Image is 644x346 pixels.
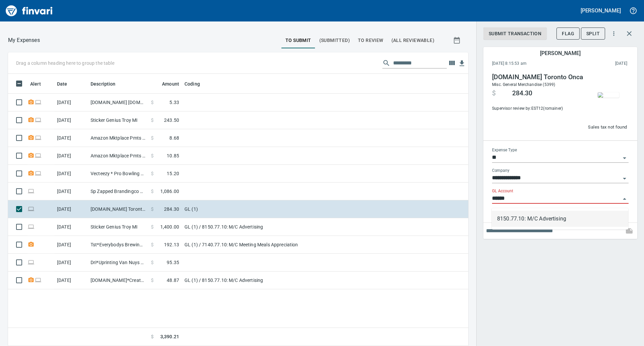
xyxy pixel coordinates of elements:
[88,111,148,129] td: Sticker Genius Troy MI
[620,174,629,183] button: Open
[167,259,179,266] span: 95.35
[91,80,116,88] span: Description
[28,100,35,104] span: Receipt Required
[358,36,383,45] span: To Review
[492,169,509,173] label: Company
[8,36,40,44] nav: breadcrumb
[160,333,179,340] span: 3,390.21
[167,277,179,284] span: 48.87
[581,7,621,14] h5: [PERSON_NAME]
[579,5,623,16] button: [PERSON_NAME]
[512,89,532,97] span: 284.30
[184,80,200,88] span: Coding
[492,73,583,81] h4: [DOMAIN_NAME] Toronto Onca
[54,111,88,129] td: [DATE]
[492,82,555,87] span: Misc. General Merchandise (5399)
[556,28,580,40] button: Flag
[391,36,434,45] span: (All Reviewable)
[164,241,179,248] span: 192.13
[167,170,179,177] span: 15.20
[492,105,583,112] span: Supervisor review by: EST12 (romainer)
[588,123,627,131] span: Sales tax not found
[8,36,40,44] p: My Expenses
[88,183,148,200] td: Sp Zapped Brandingco Spanish Fork UT
[57,80,67,88] span: Date
[457,58,467,68] button: Download table
[182,271,350,289] td: GL (1) / 8150.77.10: M/C Advertising
[151,224,154,230] span: $
[164,117,179,123] span: 243.50
[153,80,179,88] span: Amount
[88,200,148,218] td: [DOMAIN_NAME] Toronto Onca
[598,92,619,98] img: receipts%2Ftapani%2F2025-09-11%2FfwPF4OgXw0XVJRvOwhnyyi25FmH3__hBCAlndy8u5shWBtd4E0_body.jpg
[54,165,88,183] td: [DATE]
[540,50,580,57] h5: [PERSON_NAME]
[35,171,42,176] span: Online transaction
[489,30,541,38] span: Submit Transaction
[28,207,35,211] span: Online transaction
[586,30,600,38] span: Split
[447,32,468,48] button: Show transactions within a particular date range
[571,60,627,67] span: [DATE]
[492,148,517,152] label: Expense Type
[586,122,629,133] button: Sales tax not found
[54,200,88,218] td: [DATE]
[88,165,148,183] td: Vecteezy * Pro Bowling Green [GEOGRAPHIC_DATA]
[285,36,311,45] span: To Submit
[88,271,148,289] td: [DOMAIN_NAME]*CreatypeStudi [GEOGRAPHIC_DATA] [GEOGRAPHIC_DATA]
[88,254,148,271] td: Dri*Uprinting Van Nuys CA
[28,189,35,193] span: Online transaction
[88,147,148,165] td: Amazon Mktplace Pmts [DOMAIN_NAME][URL] WA
[35,136,42,140] span: Online transaction
[151,117,154,123] span: $
[151,135,154,141] span: $
[182,236,350,254] td: GL (1) / 7140.77.10: M/C Meeting Meals Appreciation
[16,60,114,66] p: Drag a column heading here to group the table
[182,200,350,218] td: GL (1)
[4,3,54,19] img: Finvari
[620,194,629,204] button: Close
[54,94,88,111] td: [DATE]
[28,171,35,176] span: Receipt Required
[151,170,154,177] span: $
[28,242,35,247] span: Receipt Required
[151,206,154,212] span: $
[160,224,179,230] span: 1,400.00
[91,80,124,88] span: Description
[30,80,50,88] span: Alert
[28,118,35,122] span: Receipt Required
[151,152,154,159] span: $
[151,259,154,266] span: $
[620,153,629,163] button: Open
[30,80,41,88] span: Alert
[581,28,605,40] button: Split
[492,89,496,97] span: $
[57,80,76,88] span: Date
[182,218,350,236] td: GL (1) / 8150.77.10: M/C Advertising
[151,277,154,284] span: $
[88,129,148,147] td: Amazon Mktplace Pmts [DOMAIN_NAME][URL] WA
[35,100,42,104] span: Online transaction
[28,278,35,282] span: Receipt Required
[28,260,35,264] span: Online transaction
[167,152,179,159] span: 10.85
[151,333,154,340] span: $
[54,218,88,236] td: [DATE]
[492,60,571,67] span: [DATE] 8:15:53 am
[621,223,637,239] span: This records your note into the expense
[151,241,154,248] span: $
[88,94,148,111] td: [DOMAIN_NAME] [DOMAIN_NAME][URL] WA
[88,218,148,236] td: Sticker Genius Troy MI
[160,188,179,195] span: 1,086.00
[54,147,88,165] td: [DATE]
[621,26,637,42] button: Close transaction
[28,153,35,158] span: Receipt Required
[606,26,621,41] button: More
[169,135,179,141] span: 8.68
[35,278,42,282] span: Online transaction
[151,99,154,106] span: $
[54,254,88,271] td: [DATE]
[35,118,42,122] span: Online transaction
[184,80,209,88] span: Coding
